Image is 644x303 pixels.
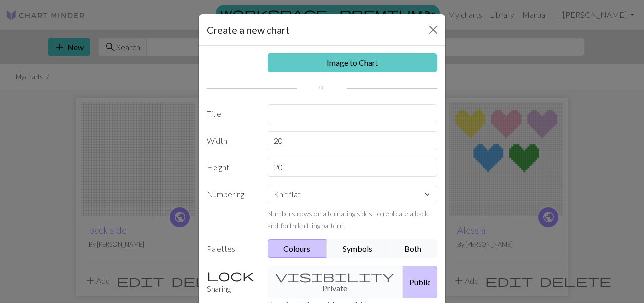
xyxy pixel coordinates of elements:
[426,22,441,38] button: Close
[268,239,327,258] button: Colours
[201,104,262,123] label: Title
[268,53,438,72] a: Image to Chart
[403,266,437,298] button: Public
[201,158,262,177] label: Height
[207,22,290,37] h5: Create a new chart
[201,266,262,298] label: Sharing
[201,239,262,258] label: Palettes
[388,239,438,258] button: Both
[326,239,389,258] button: Symbols
[201,131,262,150] label: Width
[201,185,262,231] label: Numbering
[268,209,430,230] small: Numbers rows on alternating sides, to replicate a back-and-forth knitting pattern.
